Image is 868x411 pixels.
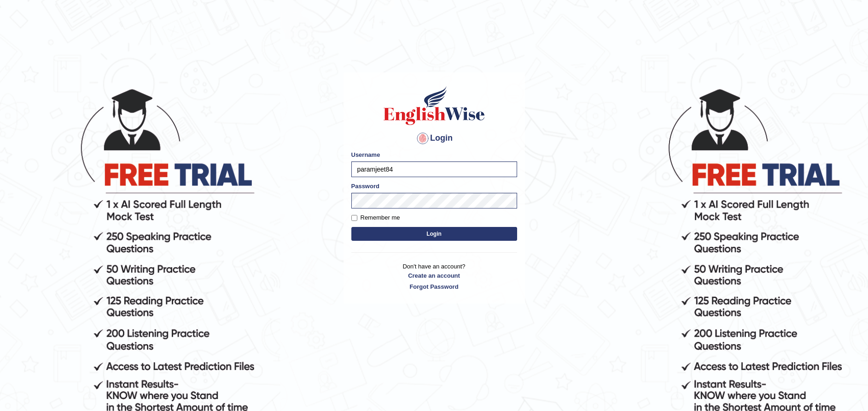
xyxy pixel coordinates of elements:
h4: Login [351,131,517,146]
p: Don't have an account? [351,262,517,291]
a: Create an account [351,271,517,280]
input: Remember me [351,215,357,221]
label: Remember me [351,213,400,222]
label: Username [351,150,380,159]
a: Forgot Password [351,282,517,291]
button: Login [351,227,517,241]
label: Password [351,182,379,191]
img: Logo of English Wise sign in for intelligent practice with AI [382,85,487,126]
